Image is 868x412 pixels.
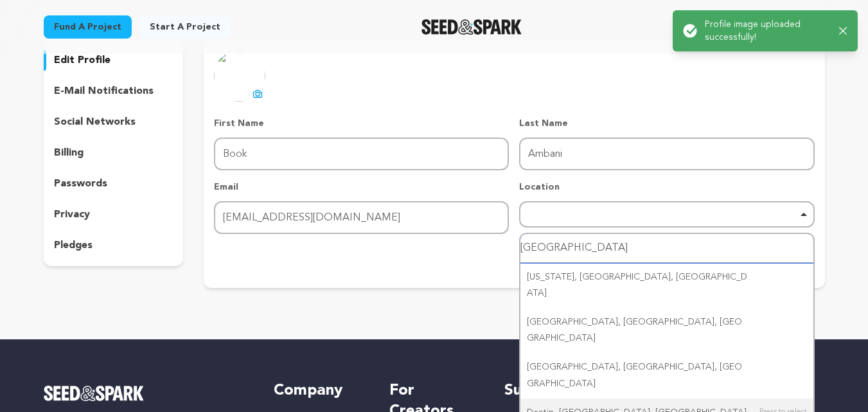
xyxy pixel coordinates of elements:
p: Email [214,181,509,193]
button: pledges [44,235,184,256]
div: [GEOGRAPHIC_DATA], [GEOGRAPHIC_DATA], [GEOGRAPHIC_DATA] [520,353,813,398]
p: First Name [214,117,509,130]
a: Fund a project [44,15,132,39]
button: e-mail notifications [44,81,184,102]
button: billing [44,143,184,163]
input: First Name [214,138,509,170]
p: privacy [54,207,90,222]
a: Seed&Spark Homepage [421,19,522,35]
p: social networks [54,114,136,130]
p: Profile image uploaded successfully! [705,18,829,44]
div: [US_STATE], [GEOGRAPHIC_DATA], [GEOGRAPHIC_DATA] [520,263,813,308]
img: Seed&Spark Logo Dark Mode [421,19,522,35]
p: Location [519,181,814,193]
button: passwords [44,174,184,194]
p: Last Name [519,117,814,130]
input: Last Name [519,138,814,170]
button: privacy [44,204,184,225]
img: Seed&Spark Logo [44,386,145,401]
div: [GEOGRAPHIC_DATA], [GEOGRAPHIC_DATA], [GEOGRAPHIC_DATA] [520,308,813,353]
p: passwords [54,176,107,192]
button: social networks [44,112,184,132]
input: Start typing... [520,234,813,263]
p: edit profile [54,53,111,68]
a: Start a project [139,15,231,39]
p: billing [54,145,84,161]
h5: Support [504,381,594,401]
p: e-mail notifications [54,84,154,99]
h5: Company [274,381,363,401]
a: Seed&Spark Homepage [44,386,249,401]
button: edit profile [44,50,184,71]
input: Email [214,201,509,234]
p: pledges [54,238,93,253]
